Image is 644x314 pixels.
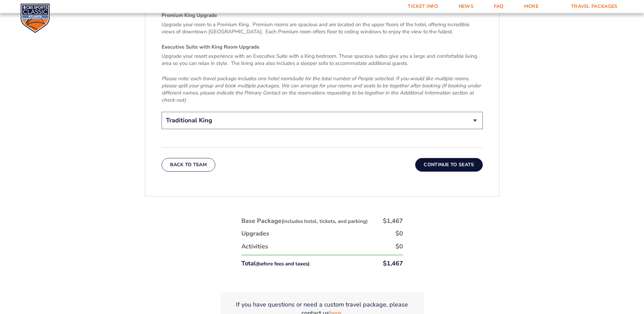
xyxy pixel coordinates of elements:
[162,158,216,172] button: Back To Team
[162,12,483,19] h4: Premium King Upgrade
[395,242,403,251] div: $0
[162,43,483,51] h4: Executive Suite with King Room Upgrade
[383,217,403,225] div: $1,467
[162,53,483,67] p: Upgrade your resort experience with an Executive Suite with a King bedroom. These spacious suites...
[162,21,483,35] p: Upgrade your room to a Premium King. Premium rooms are spacious and are located on the upper floo...
[20,3,50,33] img: CBS Sports Classic
[395,229,403,238] div: $0
[256,260,310,267] small: (before fees and taxes)
[241,259,310,268] div: Total
[241,229,269,238] div: Upgrades
[415,158,482,172] button: Continue To Seats
[162,75,481,103] em: Please note: each travel package includes one hotel room/suite for the total number of People sel...
[241,217,368,225] div: Base Package
[281,218,368,225] small: (includes hotel, tickets, and parking)
[383,259,403,268] div: $1,467
[241,242,268,251] div: Activities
